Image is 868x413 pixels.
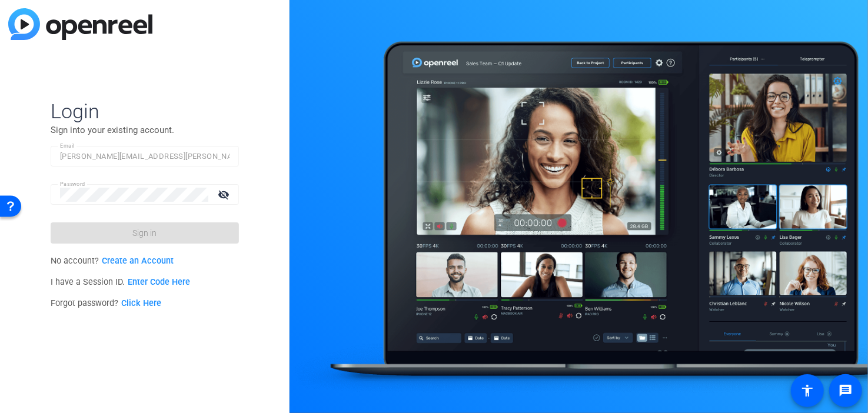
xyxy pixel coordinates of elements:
a: Enter Code Here [128,277,190,287]
a: Create an Account [102,256,174,266]
span: Forgot password? [51,298,161,308]
span: I have a Session ID. [51,277,190,287]
img: blue-gradient.svg [8,8,152,40]
mat-icon: message [839,384,853,398]
a: Click Here [121,298,161,308]
p: Sign into your existing account. [51,124,239,136]
span: Login [51,99,239,124]
mat-label: Password [60,181,85,188]
span: No account? [51,256,174,266]
mat-label: Email [60,143,75,149]
mat-icon: visibility_off [211,186,239,203]
mat-icon: accessibility [800,384,814,398]
input: Enter Email Address [60,149,230,164]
